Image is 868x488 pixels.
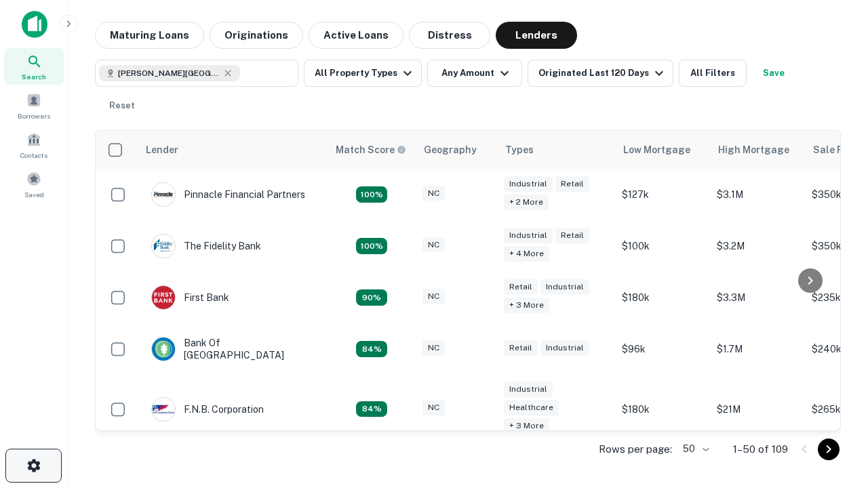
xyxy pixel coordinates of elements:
div: Matching Properties: 16, hasApolloMatch: undefined [356,289,387,306]
img: picture [152,338,175,361]
div: Matching Properties: 15, hasApolloMatch: undefined [356,341,387,357]
div: Industrial [540,279,589,295]
a: Search [4,48,64,85]
button: Originated Last 120 Days [528,60,673,87]
div: NC [422,186,445,201]
div: Lender [146,142,178,158]
div: NC [422,289,445,304]
th: Geography [416,131,497,169]
div: High Mortgage [718,142,789,158]
div: Matching Properties: 32, hasApolloMatch: undefined [356,238,387,254]
td: $21M [710,375,805,443]
div: Matching Properties: 15, hasApolloMatch: undefined [356,401,387,418]
div: Retail [504,340,538,356]
div: + 2 more [504,195,549,210]
div: 50 [677,439,711,459]
iframe: Chat Widget [800,380,868,445]
div: Industrial [504,176,553,192]
div: F.n.b. Corporation [151,397,264,422]
button: Any Amount [427,60,522,87]
button: Reset [100,92,144,119]
a: Borrowers [4,87,64,124]
div: Geography [424,142,477,158]
div: Industrial [504,382,553,397]
a: Saved [4,166,64,203]
div: Pinnacle Financial Partners [151,182,305,207]
td: $3.3M [710,272,805,323]
button: Originations [210,22,303,49]
td: $180k [615,272,710,323]
button: Save your search to get updates of matches that match your search criteria. [752,60,795,87]
td: $3.1M [710,169,805,220]
div: + 4 more [504,246,549,262]
td: $1.7M [710,323,805,375]
div: Matching Properties: 27, hasApolloMatch: undefined [356,186,387,203]
img: picture [152,398,175,421]
td: $96k [615,323,710,375]
td: $3.2M [710,220,805,272]
button: Lenders [496,22,577,49]
td: $127k [615,169,710,220]
div: Types [505,142,534,158]
h6: Match Score [336,142,403,157]
button: Maturing Loans [95,22,204,49]
span: Saved [24,189,44,200]
p: 1–50 of 109 [733,441,788,457]
img: capitalize-icon.png [22,11,47,38]
div: Retail [555,228,589,243]
th: Lender [138,131,328,169]
td: $180k [615,375,710,443]
div: Low Mortgage [623,142,690,158]
img: picture [152,235,175,258]
div: Capitalize uses an advanced AI algorithm to match your search with the best lender. The match sco... [336,142,406,157]
span: Borrowers [18,110,50,121]
div: NC [422,237,445,253]
th: Types [497,131,615,169]
button: All Filters [679,60,747,87]
img: picture [152,183,175,206]
div: Industrial [504,228,553,243]
span: Contacts [20,150,47,161]
button: Active Loans [309,22,403,49]
a: Contacts [4,127,64,163]
div: First Bank [151,285,229,310]
button: All Property Types [304,60,422,87]
span: Search [22,71,46,82]
span: [PERSON_NAME][GEOGRAPHIC_DATA], [GEOGRAPHIC_DATA] [118,67,220,79]
button: Distress [409,22,490,49]
div: Retail [504,279,538,295]
div: + 3 more [504,298,549,313]
div: NC [422,340,445,356]
img: picture [152,286,175,309]
button: Go to next page [818,439,840,460]
div: Healthcare [504,400,559,415]
div: Retail [555,176,589,192]
th: High Mortgage [710,131,805,169]
th: Low Mortgage [615,131,710,169]
div: Bank Of [GEOGRAPHIC_DATA] [151,337,314,361]
div: + 3 more [504,418,549,434]
td: $100k [615,220,710,272]
th: Capitalize uses an advanced AI algorithm to match your search with the best lender. The match sco... [328,131,416,169]
div: Originated Last 120 Days [538,65,667,81]
div: Industrial [540,340,589,356]
p: Rows per page: [599,441,672,457]
div: The Fidelity Bank [151,234,261,258]
div: NC [422,400,445,415]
